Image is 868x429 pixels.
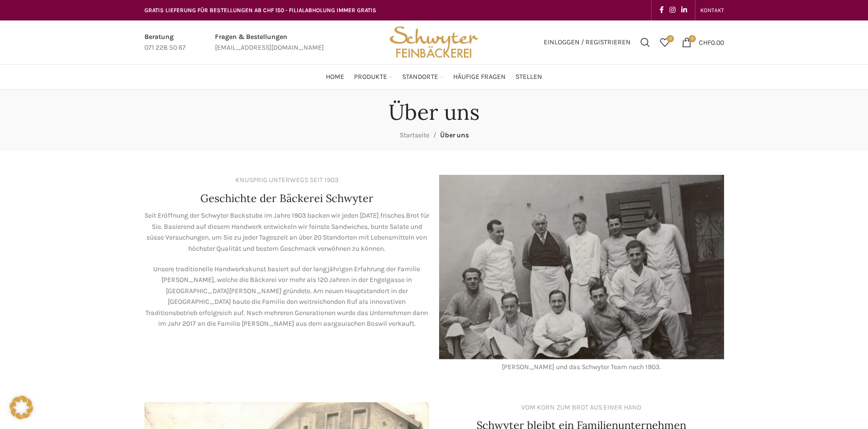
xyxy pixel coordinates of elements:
[453,73,506,82] span: Häufige Fragen
[354,67,392,87] a: Produkte
[667,35,674,42] span: 0
[144,32,186,54] a: Infobox link
[699,38,711,46] span: CHF
[200,191,373,206] h4: Geschichte der Bäckerei Schwyter
[389,99,479,125] h1: Über uns
[140,67,729,87] div: Main navigation
[655,33,674,52] a: 0
[656,3,667,17] a: Facebook social link
[689,35,696,42] span: 0
[144,210,429,254] p: Seit Eröffnung der Schwyter Backstube im Jahre 1903 backen wir jeden [DATE] frisches Brot für Sie...
[677,33,729,52] a: 0 CHF0.00
[402,67,443,87] a: Standorte
[402,73,438,82] span: Standorte
[386,20,481,64] img: Bäckerei Schwyter
[539,33,636,52] a: Einloggen / Registrieren
[386,37,481,46] a: Site logo
[544,39,631,46] span: Einloggen / Registrieren
[655,33,674,52] div: Meine Wunschliste
[678,3,690,17] a: Linkedin social link
[326,73,344,82] span: Home
[515,67,542,87] a: Stellen
[144,264,429,329] p: Unsere traditionelle Handwerkskunst basiert auf der langjährigen Erfahrung der Familie [PERSON_NA...
[439,362,724,373] div: [PERSON_NAME] und das Schwyter Team nach 1903.
[700,7,724,14] span: KONTAKT
[144,7,376,14] span: GRATIS LIEFERUNG FÜR BESTELLUNGEN AB CHF 150 - FILIALABHOLUNG IMMER GRATIS
[521,402,641,413] div: VOM KORN ZUM BROT AUS EINER HAND
[695,0,729,20] div: Secondary navigation
[515,73,542,82] span: Stellen
[215,32,324,54] a: Infobox link
[326,67,344,87] a: Home
[699,38,724,46] bdi: 0.00
[354,73,387,82] span: Produkte
[667,3,678,17] a: Instagram social link
[700,0,724,20] a: KONTAKT
[453,67,506,87] a: Häufige Fragen
[636,33,655,52] a: Suchen
[400,131,429,139] a: Startseite
[440,131,469,139] span: Über uns
[235,175,338,186] div: KNUSPRIG UNTERWEGS SEIT 1903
